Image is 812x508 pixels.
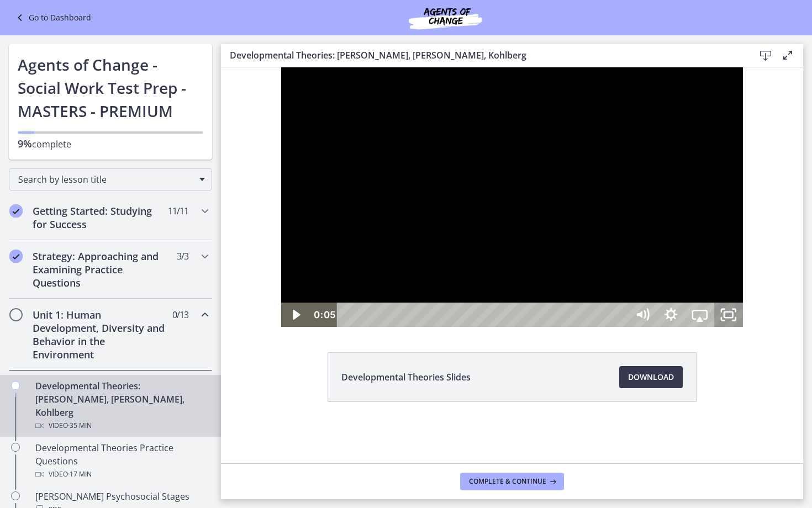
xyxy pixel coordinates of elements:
h2: Getting Started: Studying for Success [33,204,167,231]
h1: Agents of Change - Social Work Test Prep - MASTERS - PREMIUM [18,53,203,123]
span: · 17 min [68,468,92,481]
h2: Unit 1: Human Development, Diversity and Behavior in the Environment [33,308,167,361]
h3: Developmental Theories: [PERSON_NAME], [PERSON_NAME], Kohlberg [230,49,737,62]
div: Developmental Theories: [PERSON_NAME], [PERSON_NAME], Kohlberg [35,379,208,432]
button: Airplay [465,235,493,260]
div: Search by lesson title [9,168,212,190]
button: Complete & continue [460,473,564,490]
iframe: Video Lesson [221,67,803,327]
span: 3 / 3 [177,250,188,263]
span: Search by lesson title [18,173,194,186]
div: Video [35,419,208,432]
span: 0 / 13 [172,308,188,321]
i: Completed [9,204,23,218]
span: Developmental Theories Slides [341,371,471,384]
button: Show settings menu [436,235,465,260]
img: Agents of Change [379,4,512,31]
span: Complete & continue [469,477,546,486]
p: complete [18,137,203,151]
button: Unfullscreen [493,235,522,260]
span: 11 / 11 [168,204,188,218]
div: Video [35,468,208,481]
button: Mute [407,235,436,260]
a: Go to Dashboard [13,11,91,24]
span: 9% [18,137,32,150]
a: Download [619,366,683,388]
i: Completed [9,250,23,263]
div: Developmental Theories Practice Questions [35,441,208,481]
h2: Strategy: Approaching and Examining Practice Questions [33,250,167,289]
span: Download [628,371,674,384]
span: · 35 min [68,419,92,432]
